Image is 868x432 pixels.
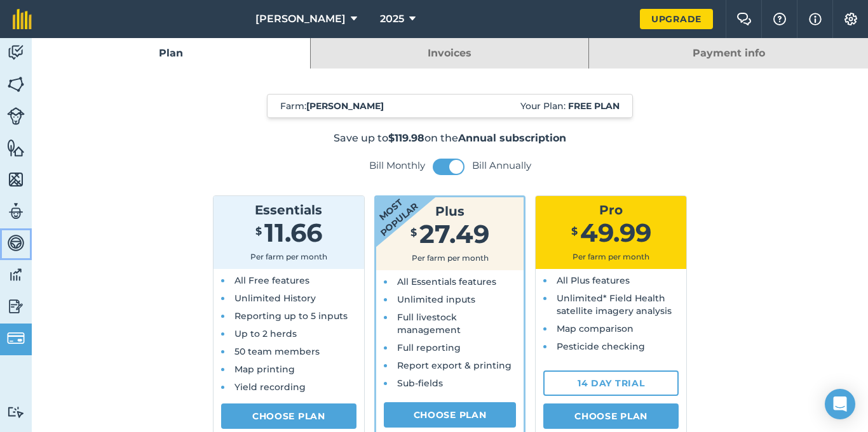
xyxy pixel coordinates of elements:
[543,370,679,396] a: 14 day trial
[7,75,25,94] img: svg+xml;base64,PHN2ZyB4bWxucz0iaHR0cDovL3d3dy53My5vcmcvMjAwMC9zdmciIHdpZHRoPSI1NiIgaGVpZ2h0PSI2MC...
[458,132,566,144] strong: Annual subscription
[234,381,306,393] span: Yield recording
[397,377,443,389] span: Sub-fields
[568,100,620,112] strong: Free plan
[234,292,316,304] span: Unlimited History
[264,217,322,248] span: 11.66
[397,276,496,287] span: All Essentials features
[825,389,855,419] div: Open Intercom Messenger
[250,252,327,261] span: Per farm per month
[7,107,25,125] img: svg+xml;base64,PD94bWwgdmVyc2lvbj0iMS4wIiBlbmNvZGluZz0idXRmLTgiPz4KPCEtLSBHZW5lcmF0b3I6IEFkb2JlIE...
[338,160,442,257] strong: Most popular
[7,43,25,62] img: svg+xml;base64,PD94bWwgdmVyc2lvbj0iMS4wIiBlbmNvZGluZz0idXRmLTgiPz4KPCEtLSBHZW5lcmF0b3I6IEFkb2JlIE...
[7,233,25,252] img: svg+xml;base64,PD94bWwgdmVyc2lvbj0iMS4wIiBlbmNvZGluZz0idXRmLTgiPz4KPCEtLSBHZW5lcmF0b3I6IEFkb2JlIE...
[580,217,651,248] span: 49.99
[306,100,384,112] strong: [PERSON_NAME]
[7,138,25,157] img: svg+xml;base64,PHN2ZyB4bWxucz0iaHR0cDovL3d3dy53My5vcmcvMjAwMC9zdmciIHdpZHRoPSI1NiIgaGVpZ2h0PSI2MC...
[589,38,868,69] a: Payment info
[571,225,578,237] span: $
[126,131,774,146] p: Save up to on the
[543,403,679,429] a: Choose Plan
[472,159,531,172] label: Bill Annually
[557,323,634,334] span: Map comparison
[772,13,787,25] img: A question mark icon
[255,202,322,218] span: Essentials
[280,100,384,112] span: Farm :
[412,253,489,263] span: Per farm per month
[419,218,489,249] span: 27.49
[311,38,589,69] a: Invoices
[7,265,25,284] img: svg+xml;base64,PD94bWwgdmVyc2lvbj0iMS4wIiBlbmNvZGluZz0idXRmLTgiPz4KPCEtLSBHZW5lcmF0b3I6IEFkb2JlIE...
[557,275,630,286] span: All Plus features
[32,38,310,69] a: Plan
[384,402,517,428] a: Choose Plan
[7,202,25,221] img: svg+xml;base64,PD94bWwgdmVyc2lvbj0iMS4wIiBlbmNvZGluZz0idXRmLTgiPz4KPCEtLSBHZW5lcmF0b3I6IEFkb2JlIE...
[7,297,25,316] img: svg+xml;base64,PD94bWwgdmVyc2lvbj0iMS4wIiBlbmNvZGluZz0idXRmLTgiPz4KPCEtLSBHZW5lcmF0b3I6IEFkb2JlIE...
[380,11,404,27] span: 2025
[255,11,346,27] span: [PERSON_NAME]
[234,328,297,339] span: Up to 2 herds
[736,13,752,25] img: Two speech bubbles overlapping with the left bubble in the forefront
[599,202,623,218] span: Pro
[397,294,475,305] span: Unlimited inputs
[255,225,262,237] span: $
[7,329,25,347] img: svg+xml;base64,PD94bWwgdmVyc2lvbj0iMS4wIiBlbmNvZGluZz0idXRmLTgiPz4KPCEtLSBHZW5lcmF0b3I6IEFkb2JlIE...
[557,292,672,317] span: Unlimited* Field Health satellite imagery analysis
[520,100,620,112] span: Your Plan:
[640,9,713,29] a: Upgrade
[843,13,858,25] img: A cog icon
[557,341,645,352] span: Pesticide checking
[397,311,461,336] span: Full livestock management
[234,310,348,322] span: Reporting up to 5 inputs
[234,363,295,375] span: Map printing
[397,342,461,353] span: Full reporting
[234,275,309,286] span: All Free features
[7,170,25,189] img: svg+xml;base64,PHN2ZyB4bWxucz0iaHR0cDovL3d3dy53My5vcmcvMjAwMC9zdmciIHdpZHRoPSI1NiIgaGVpZ2h0PSI2MC...
[221,403,356,429] a: Choose Plan
[388,132,424,144] strong: $119.98
[573,252,649,261] span: Per farm per month
[234,346,320,357] span: 50 team members
[13,9,32,29] img: fieldmargin Logo
[397,360,512,371] span: Report export & printing
[410,226,417,239] span: $
[7,406,25,418] img: svg+xml;base64,PD94bWwgdmVyc2lvbj0iMS4wIiBlbmNvZGluZz0idXRmLTgiPz4KPCEtLSBHZW5lcmF0b3I6IEFkb2JlIE...
[435,204,465,219] span: Plus
[369,159,425,172] label: Bill Monthly
[809,11,822,27] img: svg+xml;base64,PHN2ZyB4bWxucz0iaHR0cDovL3d3dy53My5vcmcvMjAwMC9zdmciIHdpZHRoPSIxNyIgaGVpZ2h0PSIxNy...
